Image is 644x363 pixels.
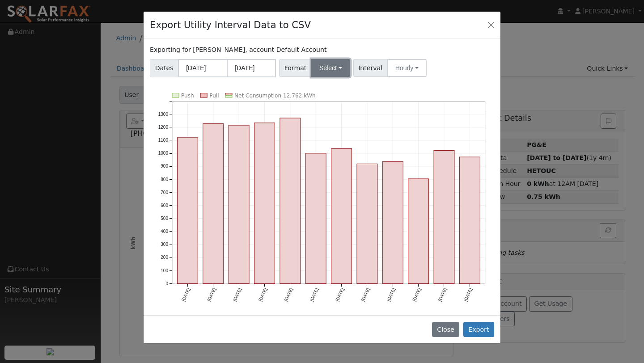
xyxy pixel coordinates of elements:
[161,177,168,181] text: 800
[150,18,311,32] h4: Export Utility Interval Data to CSV
[158,151,169,156] text: 1000
[229,125,249,283] rect: onclick=""
[161,216,168,221] text: 500
[284,287,294,302] text: [DATE]
[258,287,268,302] text: [DATE]
[411,287,422,302] text: [DATE]
[161,229,168,234] text: 400
[178,138,198,284] rect: onclick=""
[161,190,168,194] text: 700
[353,59,388,77] span: Interval
[280,118,301,284] rect: onclick=""
[387,59,427,77] button: Hourly
[232,287,242,302] text: [DATE]
[434,150,454,283] rect: onclick=""
[331,148,352,283] rect: onclick=""
[357,164,377,283] rect: onclick=""
[485,18,497,31] button: Close
[181,287,191,302] text: [DATE]
[305,153,326,284] rect: onclick=""
[311,59,350,77] button: Select
[460,157,480,283] rect: onclick=""
[234,93,316,99] text: Net Consumption 12,762 kWh
[408,179,429,284] rect: onclick=""
[360,287,371,302] text: [DATE]
[279,59,312,77] span: Format
[158,125,169,130] text: 1200
[207,287,217,302] text: [DATE]
[432,322,459,337] button: Close
[382,161,403,283] rect: onclick=""
[181,93,194,99] text: Push
[463,287,473,302] text: [DATE]
[150,59,178,77] span: Dates
[158,112,169,117] text: 1300
[166,281,169,286] text: 0
[209,93,219,99] text: Pull
[161,164,168,169] text: 900
[386,287,396,302] text: [DATE]
[150,45,326,55] label: Exporting for [PERSON_NAME], account Default Account
[161,268,168,273] text: 100
[335,287,345,302] text: [DATE]
[161,242,168,247] text: 300
[437,287,448,302] text: [DATE]
[309,287,319,302] text: [DATE]
[158,138,169,143] text: 1100
[203,123,224,283] rect: onclick=""
[161,203,168,208] text: 600
[254,123,275,284] rect: onclick=""
[161,255,168,260] text: 200
[463,322,494,337] button: Export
